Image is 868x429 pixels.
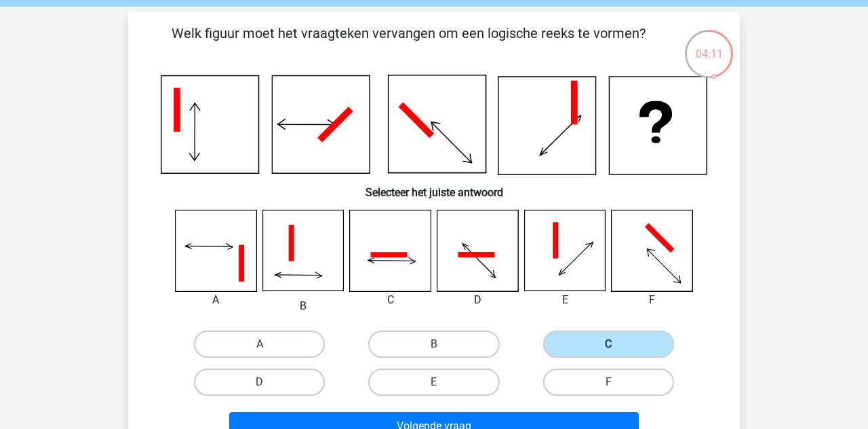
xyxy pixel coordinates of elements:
div: E [514,292,616,308]
div: F [601,292,703,308]
label: D [194,369,325,396]
label: E [368,369,499,396]
h6: Selecteer het juiste antwoord [150,175,718,199]
div: C [339,292,441,308]
label: B [368,331,499,358]
p: Welk figuur moet het vraagteken vervangen om een logische reeks te vormen? [150,23,667,64]
div: D [427,292,529,308]
label: C [543,331,674,358]
div: B [252,298,355,314]
label: F [543,369,674,396]
label: A [194,331,325,358]
div: 04:11 [684,29,734,62]
div: A [165,292,267,308]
